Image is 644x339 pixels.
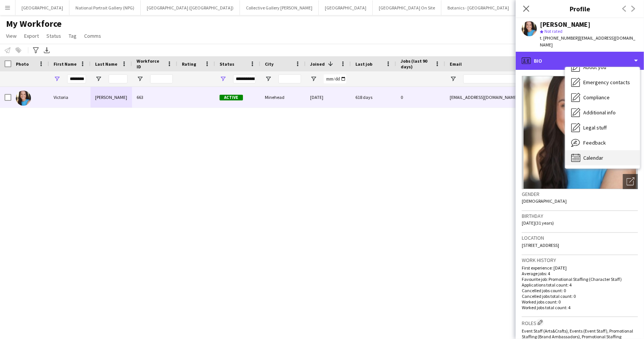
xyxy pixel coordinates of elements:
div: Open photos pop-in [623,174,638,189]
span: Calendar [583,154,603,161]
p: Favourite job: Promotional Staffing (Character Staff) [522,276,638,282]
button: Open Filter Menu [265,76,272,82]
span: t. [PHONE_NUMBER] [540,35,579,41]
p: Cancelled jobs count: 0 [522,288,638,293]
span: Emergency contacts [583,79,630,86]
span: Status [46,32,61,39]
h3: Work history [522,257,638,263]
div: 0 [396,87,445,108]
span: About you [583,64,606,71]
span: [STREET_ADDRESS] [522,242,559,248]
button: [GEOGRAPHIC_DATA] (HES) [515,0,581,15]
div: [EMAIL_ADDRESS][DOMAIN_NAME] [445,87,596,108]
span: Not rated [544,28,563,34]
span: Tag [69,32,77,39]
span: City [265,61,274,67]
button: Open Filter Menu [220,76,226,82]
h3: Gender [522,191,638,197]
button: Open Filter Menu [137,76,143,82]
span: Feedback [583,139,606,146]
span: View [6,32,17,39]
p: Applications total count: 4 [522,282,638,288]
button: [GEOGRAPHIC_DATA] [319,0,373,15]
a: Status [43,31,64,41]
img: Crew avatar or photo [522,76,638,189]
p: Average jobs: 4 [522,271,638,276]
div: 618 days [351,87,396,108]
span: Rating [182,61,196,67]
input: Workforce ID Filter Input [150,74,173,83]
h3: Roles [522,319,638,327]
div: Feedback [565,135,640,150]
p: First experience: [DATE] [522,265,638,271]
button: National Portrait Gallery (NPG) [69,0,141,15]
span: Additional info [583,109,616,116]
span: Email [450,61,462,67]
button: Open Filter Menu [54,76,60,82]
span: Last job [355,61,372,67]
button: Open Filter Menu [95,76,102,82]
button: [GEOGRAPHIC_DATA] [15,0,69,15]
div: About you [565,60,640,75]
span: My Workforce [6,18,61,29]
div: Victoria [49,87,91,108]
a: Tag [66,31,80,41]
app-action-btn: Export XLSX [42,46,51,55]
span: First Name [54,61,77,67]
span: Last Name [95,61,117,67]
span: Compliance [583,94,610,101]
input: First Name Filter Input [67,74,86,83]
div: Minehead [260,87,306,108]
div: [PERSON_NAME] [540,21,590,28]
span: | [EMAIL_ADDRESS][DOMAIN_NAME] [540,35,635,48]
app-action-btn: Advanced filters [31,46,40,55]
div: Emergency contacts [565,75,640,90]
input: Joined Filter Input [324,74,346,83]
p: Worked jobs total count: 4 [522,305,638,310]
span: [DATE] (31 years) [522,220,554,226]
input: City Filter Input [278,74,301,83]
input: Last Name Filter Input [109,74,128,83]
span: Comms [84,32,101,39]
div: Calendar [565,150,640,165]
div: Additional info [565,105,640,120]
button: Open Filter Menu [310,76,317,82]
span: Jobs (last 90 days) [401,58,432,69]
h3: Birthday [522,213,638,219]
span: [DEMOGRAPHIC_DATA] [522,198,567,204]
span: Legal stuff [583,124,607,131]
p: Worked jobs count: 0 [522,299,638,305]
span: Status [220,61,234,67]
div: [PERSON_NAME] [91,87,132,108]
div: 663 [132,87,177,108]
div: Legal stuff [565,120,640,135]
div: [DATE] [306,87,351,108]
div: Compliance [565,90,640,105]
button: Botanics - [GEOGRAPHIC_DATA] [441,0,515,15]
span: Workforce ID [137,58,164,69]
span: Photo [16,61,29,67]
a: View [3,31,20,41]
span: Active [220,95,243,100]
button: [GEOGRAPHIC_DATA] On Site [373,0,441,15]
a: Comms [81,31,104,41]
p: Cancelled jobs total count: 0 [522,293,638,299]
div: Bio [516,52,644,70]
a: Export [21,31,42,41]
button: Open Filter Menu [450,76,456,82]
span: Export [24,32,39,39]
h3: Profile [516,4,644,14]
img: Victoria Smalley [16,91,31,106]
h3: Location [522,234,638,241]
input: Email Filter Input [463,74,592,83]
button: [GEOGRAPHIC_DATA] ([GEOGRAPHIC_DATA]) [141,0,240,15]
button: Collective Gallery [PERSON_NAME] [240,0,319,15]
span: Joined [310,61,325,67]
